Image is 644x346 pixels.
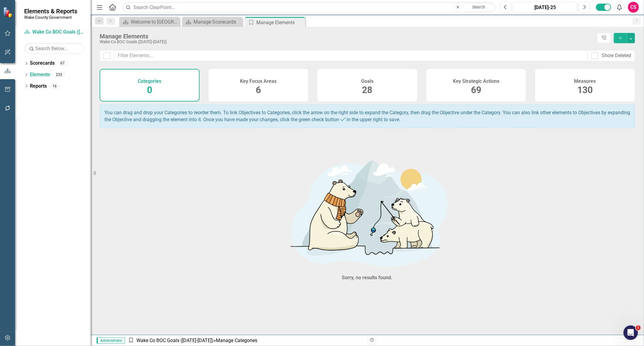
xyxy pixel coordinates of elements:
span: 1 [636,325,641,330]
h4: Key Strategic Actions [453,79,499,84]
span: 130 [577,85,593,95]
div: Show Deleted [602,52,631,59]
button: [DATE]-25 [513,2,577,13]
input: Search ClearPoint... [122,2,495,13]
iframe: Intercom live chat [623,325,638,340]
span: 69 [471,85,481,95]
span: Administrator [97,338,125,344]
a: Reports [30,83,47,90]
div: 233 [53,72,65,77]
img: No results found [277,152,458,273]
div: Welcome to [GEOGRAPHIC_DATA] [131,18,178,26]
a: Welcome to [GEOGRAPHIC_DATA] [121,18,178,26]
div: 67 [58,61,67,66]
div: 16 [50,83,59,89]
button: CS [628,2,639,13]
a: Wake Co BOC Goals ([DATE]-[DATE]) [136,338,213,343]
div: Manage Elements [256,19,304,26]
a: Wake Co BOC Goals ([DATE]-[DATE]) [24,29,85,36]
div: Wake Co BOC Goals ([DATE]-[DATE]) [100,40,594,44]
div: [DATE]-25 [515,4,575,11]
input: Filter Elements... [114,50,588,61]
h4: Categories [138,79,161,84]
a: Manage Scorecards [184,18,241,26]
div: » Manage Categories [128,337,363,344]
h4: Goals [361,79,373,84]
h4: Measures [574,79,596,84]
span: 28 [362,85,372,95]
div: Manage Scorecards [194,18,241,26]
div: You can drag and drop your Categories to reorder them. To link Objectives to Categories, click th... [100,105,635,128]
span: 0 [147,85,152,95]
span: Elements & Reports [24,8,77,15]
a: Elements [30,71,50,78]
span: 6 [256,85,261,95]
div: Manage Elements [100,33,594,40]
img: ClearPoint Strategy [3,7,14,17]
small: Wake County Government [24,15,77,20]
span: Search [472,5,485,9]
a: Scorecards [30,60,55,67]
div: Sorry, no results found. [342,274,393,281]
h4: Key Focus Areas [240,79,277,84]
button: Search [464,3,494,11]
input: Search Below... [24,43,85,54]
